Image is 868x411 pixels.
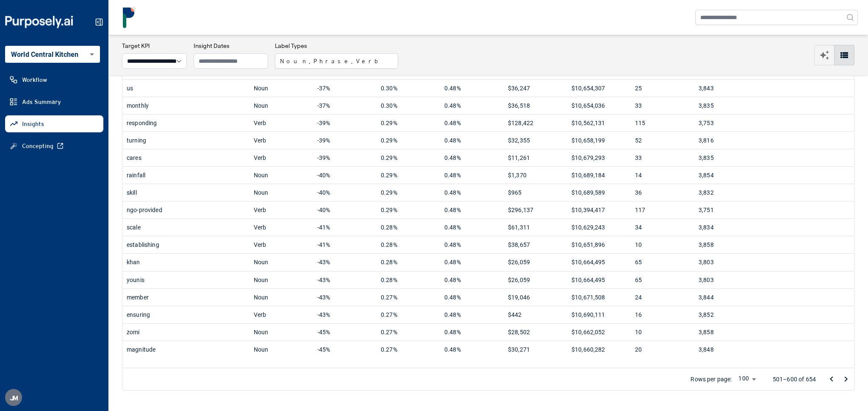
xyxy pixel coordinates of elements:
div: skill [127,184,245,201]
div: Verb [254,306,309,323]
div: 0.29% [381,184,436,201]
div: 100 [735,374,759,385]
div: -45% [317,341,372,358]
div: 3,803 [699,271,754,288]
button: Go to next page [839,372,853,386]
div: $10,654,307 [571,80,627,97]
div: Noun [254,271,309,288]
div: 65 [635,254,690,271]
div: -39% [317,149,372,166]
div: $61,311 [508,219,563,236]
div: 0.28% [381,254,436,271]
div: 0.48% [444,271,499,288]
div: World Central Kitchen [5,46,100,63]
div: -41% [317,219,372,236]
div: 0.27% [381,306,436,323]
div: 3,832 [699,184,754,201]
div: $10,664,495 [571,254,627,271]
div: 117 [635,201,690,218]
div: scale [127,219,245,236]
img: logo [119,7,140,28]
div: 0.28% [381,219,436,236]
div: $38,657 [508,236,563,253]
div: $442 [508,306,563,323]
div: 0.27% [381,324,436,341]
div: -39% [317,115,372,131]
div: 0.27% [381,341,436,358]
div: 65 [635,271,690,288]
div: 14 [635,167,690,184]
div: $26,059 [508,254,563,271]
div: 33 [635,149,690,166]
div: establishing [127,236,245,253]
div: monthly [127,97,245,114]
div: rainfall [127,167,245,184]
div: 0.29% [381,167,436,184]
a: Workflow [5,71,103,88]
div: 0.28% [381,271,436,288]
div: Noun [254,97,309,114]
div: J M [5,389,22,406]
div: Verb [254,115,309,131]
div: Noun [254,324,309,341]
div: -43% [317,306,372,323]
div: 36 [635,184,690,201]
div: 0.48% [444,97,499,114]
span: Ads Summary [22,98,61,106]
div: $36,518 [508,97,563,114]
div: $19,046 [508,289,563,306]
button: JM [5,389,22,406]
div: 0.48% [444,324,499,341]
div: $10,679,293 [571,149,627,166]
div: Verb [254,132,309,149]
div: 0.48% [444,236,499,253]
div: $10,690,111 [571,306,627,323]
div: 0.48% [444,254,499,271]
div: 3,843 [699,80,754,97]
div: $10,651,896 [571,236,627,253]
div: -40% [317,167,372,184]
div: -45% [317,324,372,341]
div: 0.29% [381,149,436,166]
div: 0.48% [444,149,499,166]
div: 3,753 [699,115,754,131]
div: zomi [127,324,245,341]
button: Go to previous page [824,372,839,386]
div: 0.48% [444,132,499,149]
div: -37% [317,97,372,114]
div: 0.48% [444,80,499,97]
div: cares [127,149,245,166]
span: Insights [22,120,44,128]
div: us [127,80,245,97]
div: 3,835 [699,97,754,114]
div: 0.29% [381,132,436,149]
div: -41% [317,236,372,253]
div: Verb [254,149,309,166]
p: 501–600 of 654 [773,375,816,383]
div: 0.48% [444,289,499,306]
div: $11,261 [508,149,563,166]
div: $128,422 [508,115,563,131]
div: -43% [317,271,372,288]
div: $965 [508,184,563,201]
div: $296,137 [508,201,563,218]
h3: Label Types [275,42,398,50]
div: $10,394,417 [571,201,627,218]
div: -43% [317,254,372,271]
div: -43% [317,289,372,306]
div: 3,751 [699,201,754,218]
div: ensuring [127,306,245,323]
button: Noun, Phrase, Verb [275,53,398,69]
h3: Target KPI [122,42,187,50]
div: 3,844 [699,289,754,306]
div: 16 [635,306,690,323]
div: 24 [635,289,690,306]
div: Verb [254,236,309,253]
div: $10,689,184 [571,167,627,184]
div: 3,852 [699,306,754,323]
div: $10,658,199 [571,132,627,149]
div: 0.48% [444,219,499,236]
div: 0.30% [381,80,436,97]
div: -37% [317,80,372,97]
div: $1,370 [508,167,563,184]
